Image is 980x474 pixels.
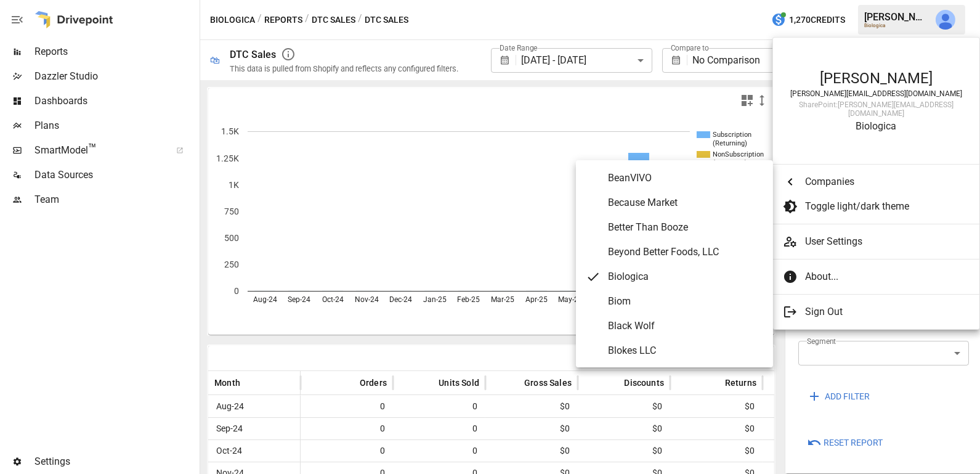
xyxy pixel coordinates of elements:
div: SharePoint: [PERSON_NAME][EMAIL_ADDRESS][DOMAIN_NAME] [785,100,967,118]
span: Beyond Better Foods, LLC [608,245,763,259]
span: Better Than Booze [608,220,763,235]
div: [PERSON_NAME][EMAIL_ADDRESS][DOMAIN_NAME] [785,89,967,98]
span: Biologica [608,269,763,284]
div: Biologica [785,120,967,132]
span: Black Wolf [608,319,763,333]
span: BeanVIVO [608,171,763,186]
span: User Settings [805,234,970,249]
span: Blokes LLC [608,343,763,358]
span: Sign Out [805,304,960,319]
span: Biom [608,294,763,309]
div: [PERSON_NAME] [785,70,967,87]
span: Companies [805,174,960,189]
span: Toggle light/dark theme [805,199,960,214]
span: About... [805,269,960,284]
span: Because Market [608,195,763,210]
